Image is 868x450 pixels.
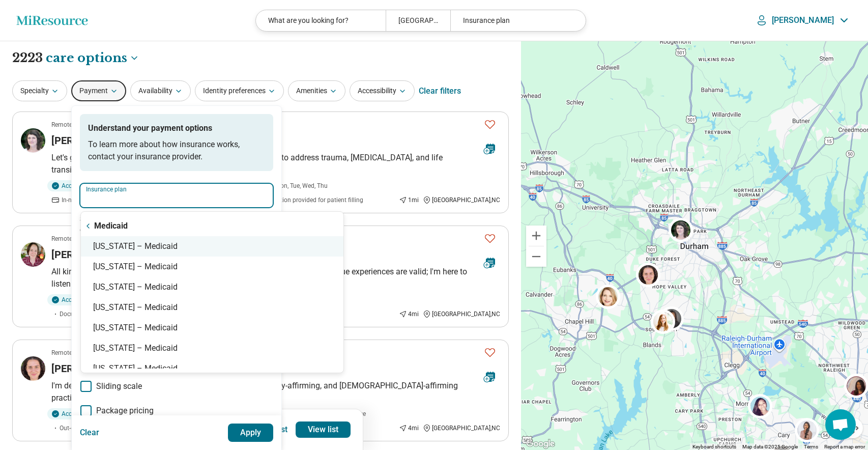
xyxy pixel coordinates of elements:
div: Accepting clients [47,294,114,305]
button: Amenities [288,80,345,101]
div: Clear filters [419,79,461,103]
div: [GEOGRAPHIC_DATA] , NC [423,195,500,205]
div: 4 mi [399,310,419,319]
a: Report a map error [824,444,865,449]
div: [GEOGRAPHIC_DATA] , NC [423,310,500,319]
div: [US_STATE] – Medicaid [81,338,343,358]
h3: [PERSON_NAME] [51,361,130,376]
div: [GEOGRAPHIC_DATA], [GEOGRAPHIC_DATA] [386,10,450,31]
button: Favorite [480,114,500,135]
a: View list [296,421,351,438]
div: Open chat [825,409,856,440]
div: Accepting clients [47,408,114,419]
div: [US_STATE] – Medicaid [81,358,343,379]
button: Accessibility [350,80,415,101]
p: Let's get you feeling better. I work with EMDR, IFS, CBT, and ACT to address trauma, [MEDICAL_DAT... [51,152,500,176]
span: Out-of-pocket [60,424,96,433]
p: Remote or In-person [51,348,106,357]
div: 1 mi [399,195,419,205]
button: Zoom in [526,226,546,246]
button: Favorite [480,228,500,249]
p: Remote or In-person [51,120,106,129]
button: Clear [80,424,100,442]
button: Specialty [12,80,67,101]
div: [US_STATE] – Medicaid [81,277,343,297]
span: Sliding scale [96,380,142,392]
button: Availability [130,80,191,101]
div: [GEOGRAPHIC_DATA] , NC [423,424,500,433]
div: 4 mi [399,424,419,433]
button: Zoom out [526,246,546,267]
span: Documentation provided for patient filling [60,310,175,319]
button: Favorite [480,342,500,363]
div: [US_STATE] – Medicaid [81,236,343,257]
h3: [PERSON_NAME] [51,133,130,148]
span: care options [46,49,127,67]
span: Package pricing [96,405,154,417]
p: I'm deeply committed to maintaining an anti-racist, neurodiversity-affirming, and [DEMOGRAPHIC_DA... [51,380,500,404]
button: Apply [228,424,274,442]
h3: [PERSON_NAME] [51,247,130,262]
div: Accepting clients [47,180,114,191]
p: To learn more about how insurance works, contact your insurance provider. [88,138,265,163]
p: All kinds of teens and young adults will find a caring environment here. Your unique experiences ... [51,266,500,290]
div: Medicaid [81,216,343,236]
div: [US_STATE] – Medicaid [81,257,343,277]
div: [US_STATE] – Medicaid [81,318,343,338]
h1: 2223 [12,49,139,67]
span: In-network insurance [62,195,119,205]
label: Insurance plan [86,186,267,192]
p: [PERSON_NAME] [772,15,834,25]
p: Remote or In-person [51,234,106,243]
div: Insurance plan [450,10,580,31]
button: Payment [71,80,126,101]
p: Understand your payment options [88,122,265,134]
div: [US_STATE] – Medicaid [81,297,343,318]
span: Documentation provided for patient filling [248,195,363,205]
div: What are you looking for? [256,10,385,31]
button: Identity preferences [195,80,284,101]
p: Select the insurance you have, if you are currently residing out-of-state please select out-of-ne... [80,214,273,246]
span: Map data ©2025 Google [742,444,798,449]
button: Care options [46,49,139,67]
span: Works Mon, Tue, Wed, Thu [258,181,328,190]
div: Suggestions [81,216,343,369]
a: Terms (opens in new tab) [804,444,818,449]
